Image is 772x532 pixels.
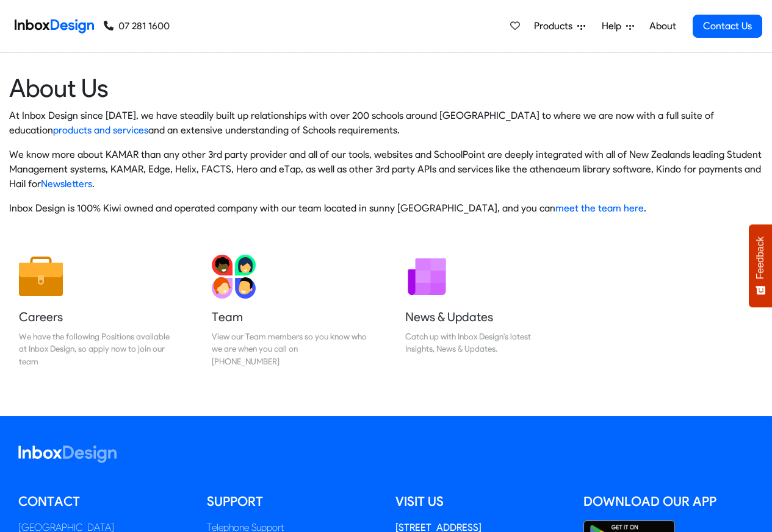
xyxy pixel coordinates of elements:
button: Feedback - Show survey [749,224,772,307]
h5: Contact [18,492,189,511]
img: logo_inboxdesign_white.svg [18,445,117,463]
img: 2022_01_12_icon_newsletter.svg [405,255,449,299]
a: Products [529,14,590,38]
a: Newsletters [41,178,92,190]
h5: Download our App [583,492,754,511]
a: Contact Us [693,15,762,38]
div: Catch up with Inbox Design's latest Insights, News & Updates. [405,330,560,355]
span: Products [534,19,577,34]
a: Help [597,14,639,38]
span: Feedback [755,236,766,279]
a: Careers We have the following Positions available at Inbox Design, so apply now to join our team [9,245,184,377]
p: Inbox Design is 100% Kiwi owned and operated company with our team located in sunny [GEOGRAPHIC_D... [9,201,763,216]
h5: Careers [19,308,174,325]
span: Help [602,19,626,34]
div: View our Team members so you know who we are when you call on [PHONE_NUMBER] [212,330,367,367]
a: About [646,14,679,38]
a: products and services [53,124,148,136]
img: 2022_01_13_icon_team.svg [212,255,256,299]
h5: Support [207,492,377,511]
h5: News & Updates [405,308,560,325]
a: meet the team here [555,202,644,214]
a: Team View our Team members so you know who we are when you call on [PHONE_NUMBER] [202,245,377,377]
p: We know more about KAMAR than any other 3rd party provider and all of our tools, websites and Sch... [9,147,763,191]
a: News & Updates Catch up with Inbox Design's latest Insights, News & Updates. [395,245,570,377]
h5: Team [212,308,367,325]
h5: Visit us [395,492,566,511]
p: At Inbox Design since [DATE], we have steadily built up relationships with over 200 schools aroun... [9,108,763,138]
a: 07 281 1600 [104,19,170,34]
heading: About Us [9,73,763,104]
div: We have the following Positions available at Inbox Design, so apply now to join our team [19,330,174,367]
img: 2022_01_13_icon_job.svg [19,255,63,299]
